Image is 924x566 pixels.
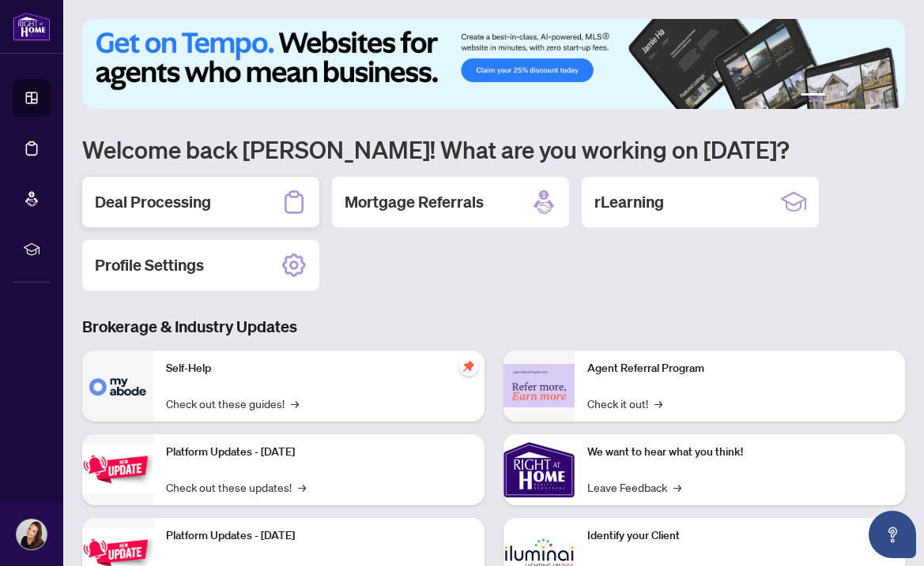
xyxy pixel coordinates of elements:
img: Slide 0 [82,19,905,109]
p: Identify your Client [587,527,893,545]
img: Agent Referral Program [503,364,575,407]
p: Platform Updates - [DATE] [166,527,472,545]
span: → [654,395,662,412]
h2: Deal Processing [95,191,211,213]
p: Agent Referral Program [587,360,893,377]
span: → [298,478,306,496]
a: Leave Feedback→ [587,478,681,496]
span: → [291,395,299,412]
p: Self-Help [166,360,472,377]
span: pushpin [459,357,478,376]
h1: Welcome back [PERSON_NAME]! What are you working on [DATE]? [82,134,905,164]
button: 6 [883,93,889,99]
span: → [673,478,681,496]
button: 2 [832,93,839,99]
button: 1 [801,93,826,99]
a: Check out these updates!→ [166,478,306,496]
h2: Mortgage Referrals [345,191,484,213]
p: Platform Updates - [DATE] [166,444,472,461]
button: 5 [870,93,877,99]
button: 4 [858,93,864,99]
img: Platform Updates - July 21, 2025 [82,444,153,494]
h3: Brokerage & Industry Updates [82,316,905,338]
img: logo [13,12,51,41]
p: We want to hear what you think! [587,444,893,461]
h2: rLearning [594,191,664,213]
button: 3 [845,93,851,99]
a: Check out these guides!→ [166,395,299,412]
a: Check it out!→ [587,395,662,412]
h2: Profile Settings [95,254,204,276]
img: We want to hear what you think! [503,434,575,505]
img: Self-Help [82,350,153,422]
img: Profile Icon [17,519,47,549]
button: Open asap [869,511,916,558]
